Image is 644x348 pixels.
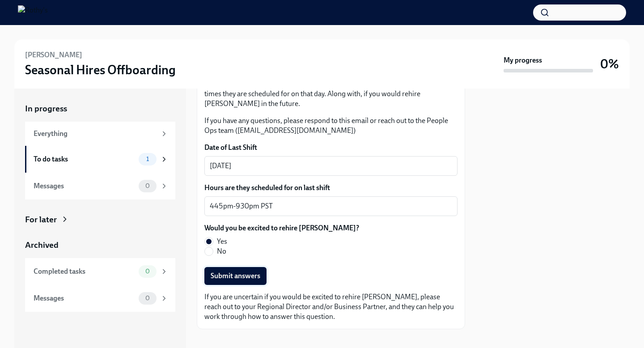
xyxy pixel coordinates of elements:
textarea: 445pm-930pm PST [210,201,452,212]
a: Messages0 [25,173,175,199]
h3: Seasonal Hires Offboarding [25,62,176,78]
textarea: [DATE] [210,161,452,171]
a: Completed tasks0 [25,258,175,285]
span: 1 [141,156,154,162]
p: If you have any questions, please respond to this email or reach out to the People Ops team ([EMA... [204,116,458,136]
div: Messages [34,181,135,191]
p: If you are uncertain if you would be excited to rehire [PERSON_NAME], please reach out to your Re... [204,292,458,322]
div: Completed tasks [34,267,135,276]
p: Please provide the date of [PERSON_NAME]'s last scheduled shift, along with what times they are s... [204,79,458,109]
div: For later [25,214,57,225]
div: To do tasks [34,154,135,164]
label: Hours are they scheduled for on last shift [204,183,458,193]
a: In progress [25,103,175,115]
a: Messages0 [25,285,175,312]
span: Yes [217,237,227,246]
div: Messages [34,293,135,303]
span: No [217,246,226,256]
a: For later [25,214,175,225]
a: Everything [25,122,175,146]
a: To do tasks1 [25,146,175,173]
span: 0 [140,182,155,189]
h6: [PERSON_NAME] [25,50,82,60]
h3: 0% [600,56,619,72]
div: Everything [34,129,157,139]
label: Date of Last Shift [204,143,458,153]
span: 0 [140,268,155,275]
span: Submit answers [211,272,260,280]
strong: My progress [504,55,542,65]
span: 0 [140,295,155,301]
button: Submit answers [204,267,267,285]
img: Rothy's [18,5,48,20]
a: Archived [25,239,175,251]
label: Would you be excited to rehire [PERSON_NAME]? [204,223,359,233]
